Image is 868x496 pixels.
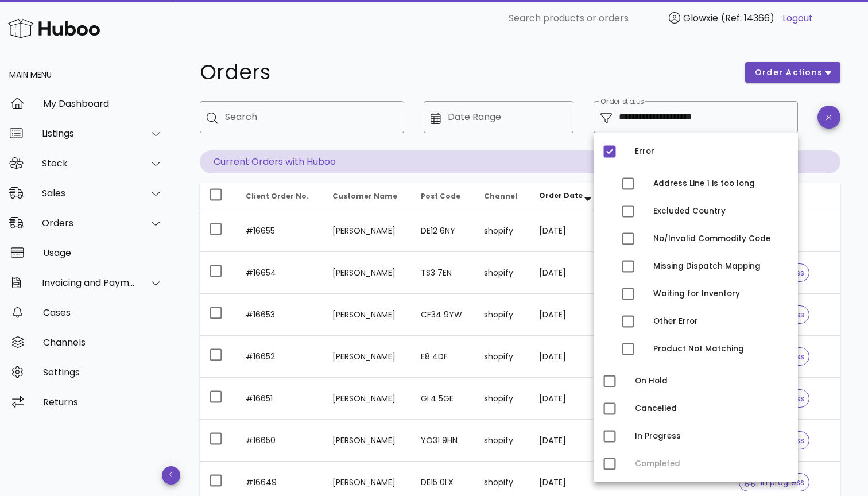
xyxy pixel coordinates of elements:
div: Listings [42,128,135,139]
label: Order status [600,98,644,106]
th: Channel [475,183,530,210]
td: [PERSON_NAME] [323,252,412,294]
div: Cases [43,307,163,318]
div: Other Error [653,317,789,326]
div: Settings [43,367,163,378]
td: GL4 5GE [412,378,475,420]
td: [PERSON_NAME] [323,378,412,420]
td: [DATE] [530,294,607,336]
td: [DATE] [530,336,607,378]
td: shopify [475,210,530,252]
div: No/Invalid Commodity Code [653,234,789,243]
td: #16654 [237,252,323,294]
div: Sales [42,188,135,199]
div: Waiting for Inventory [653,289,789,299]
td: E8 4DF [412,336,475,378]
span: Customer Name [332,191,397,201]
p: Current Orders with Huboo [200,150,840,173]
td: [PERSON_NAME] [323,336,412,378]
span: in progress [744,478,805,486]
td: [DATE] [530,420,607,462]
h1: Orders [200,62,731,83]
td: shopify [475,252,530,294]
td: #16650 [237,420,323,462]
td: shopify [475,378,530,420]
span: order actions [754,67,823,79]
th: Client Order No. [237,183,323,210]
td: DE12 6NY [412,210,475,252]
div: Product Not Matching [653,344,789,354]
div: Missing Dispatch Mapping [653,262,789,271]
div: On Hold [635,377,789,386]
th: Order Date: Sorted descending. Activate to remove sorting. [530,183,607,210]
td: shopify [475,420,530,462]
div: Stock [42,158,135,169]
th: Post Code [412,183,475,210]
td: shopify [475,294,530,336]
td: #16651 [237,378,323,420]
td: CF34 9YW [412,294,475,336]
div: Excluded Country [653,207,789,216]
div: Address Line 1 is too long [653,179,789,188]
img: Huboo Logo [8,16,100,41]
button: order actions [745,62,840,83]
td: TS3 7EN [412,252,475,294]
a: Logout [782,11,813,25]
div: Cancelled [635,404,789,413]
td: shopify [475,336,530,378]
div: My Dashboard [43,98,163,109]
td: [PERSON_NAME] [323,420,412,462]
td: [DATE] [530,210,607,252]
td: [DATE] [530,378,607,420]
th: Customer Name [323,183,412,210]
div: Channels [43,337,163,348]
span: Client Order No. [246,191,309,201]
td: #16655 [237,210,323,252]
div: Orders [42,218,135,228]
td: #16653 [237,294,323,336]
td: [DATE] [530,252,607,294]
span: Order Date [539,191,583,200]
td: YO31 9HN [412,420,475,462]
div: In Progress [635,432,789,441]
div: Error [635,147,789,156]
div: Invoicing and Payments [42,277,135,288]
td: [PERSON_NAME] [323,210,412,252]
td: #16652 [237,336,323,378]
div: Usage [43,247,163,258]
td: [PERSON_NAME] [323,294,412,336]
span: Post Code [421,191,460,201]
div: Returns [43,397,163,408]
span: (Ref: 14366) [721,11,774,25]
span: Channel [484,191,517,201]
span: Glowxie [683,11,718,25]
